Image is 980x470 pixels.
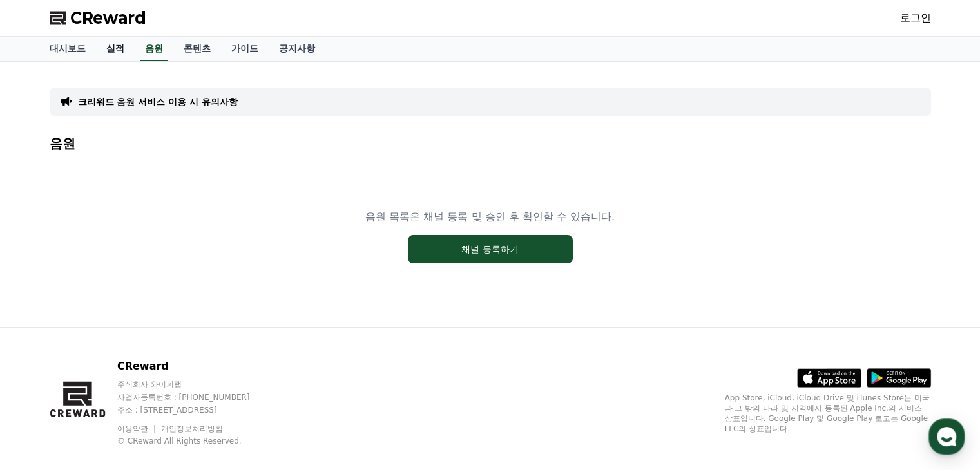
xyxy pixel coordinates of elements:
a: 콘텐츠 [173,37,221,61]
p: 주소 : [STREET_ADDRESS] [117,405,274,415]
p: 주식회사 와이피랩 [117,379,274,390]
button: 채널 등록하기 [408,235,573,263]
p: 음원 목록은 채널 등록 및 승인 후 확인할 수 있습니다. [365,209,615,225]
p: © CReward All Rights Reserved. [117,436,274,446]
a: 음원 [140,37,168,61]
a: 로그인 [900,10,931,26]
a: 크리워드 음원 서비스 이용 시 유의사항 [78,95,238,108]
a: 공지사항 [269,37,325,61]
a: 실적 [96,37,135,61]
span: 설정 [199,382,215,393]
span: CReward [70,8,146,28]
p: 사업자등록번호 : [PHONE_NUMBER] [117,392,274,402]
a: CReward [50,8,146,28]
a: 가이드 [221,37,269,61]
p: CReward [117,359,274,374]
a: 홈 [4,363,85,395]
a: 설정 [166,363,247,395]
a: 대시보드 [39,37,96,61]
span: 대화 [118,383,133,393]
h4: 음원 [50,136,931,151]
a: 대화 [85,363,166,395]
p: App Store, iCloud, iCloud Drive 및 iTunes Store는 미국과 그 밖의 나라 및 지역에서 등록된 Apple Inc.의 서비스 상표입니다. Goo... [725,393,931,434]
a: 이용약관 [117,424,158,433]
span: 홈 [41,382,48,393]
a: 개인정보처리방침 [161,424,223,433]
